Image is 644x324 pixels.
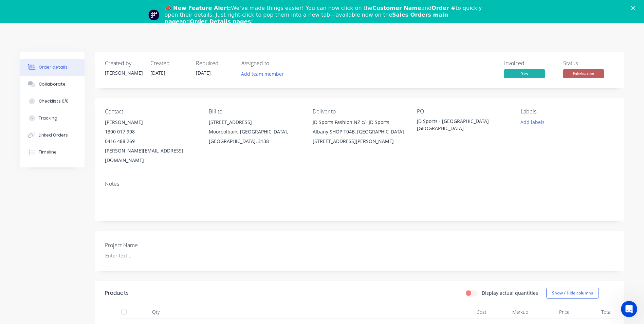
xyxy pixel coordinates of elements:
div: [PERSON_NAME][EMAIL_ADDRESS][DOMAIN_NAME] [105,146,198,165]
button: Show / Hide columns [546,288,599,299]
div: Required [196,60,233,67]
div: PO [417,108,510,115]
div: Mooroolbark, [GEOGRAPHIC_DATA], [GEOGRAPHIC_DATA], 3138 [209,127,302,146]
button: Fabrication [563,69,604,79]
div: Cost [448,305,490,319]
div: Invoiced [504,60,555,67]
div: Notes [105,181,614,187]
div: JD Sports Fashion NZ c/- JD Sports Albany SHOP T04B, [GEOGRAPHIC_DATA] [STREET_ADDRESS][PERSON_NAME] [313,118,406,146]
button: Checklists 0/0 [20,93,85,110]
div: [PERSON_NAME] [105,118,198,127]
label: Display actual quantities [482,289,538,296]
div: JD Sports - [GEOGRAPHIC_DATA] [GEOGRAPHIC_DATA] [417,118,502,132]
button: Add labels [517,118,548,127]
button: Tracking [20,110,85,127]
span: [DATE] [196,70,211,76]
div: Timeline [39,149,57,155]
div: Bill to [209,108,302,115]
div: 1300 017 998 [105,127,198,137]
div: Deliver to [313,108,406,115]
button: Order details [20,59,85,76]
div: 0416 488 269 [105,137,198,146]
div: Order details [39,64,68,70]
div: We’ve made things easier! You can now click on the and to quickly open their details. Just right-... [165,5,485,25]
div: Close [631,6,638,10]
div: Tracking [39,115,57,121]
span: Yes [504,69,545,78]
b: Customer Name [372,5,421,11]
div: Created [150,60,188,67]
b: Order Details pages [190,18,251,25]
button: Linked Orders [20,127,85,144]
div: Contact [105,108,198,115]
img: Profile image for Team [148,10,159,20]
div: Checklists 0/0 [39,98,69,104]
label: Project Name [105,241,190,249]
div: Created by [105,60,142,67]
div: Total [572,305,614,319]
button: Timeline [20,144,85,161]
button: Collaborate [20,76,85,93]
div: Linked Orders [39,132,68,138]
div: [STREET_ADDRESS]Mooroolbark, [GEOGRAPHIC_DATA], [GEOGRAPHIC_DATA], 3138 [209,118,302,146]
span: Fabrication [563,69,604,78]
div: Products [105,289,129,297]
b: 📣 New Feature Alert: [165,5,231,11]
b: Sales Orders main page [165,12,448,25]
div: Collaborate [39,81,66,87]
div: Price [531,305,573,319]
div: Qty [135,305,176,319]
iframe: Intercom live chat [621,301,637,317]
span: [DATE] [150,70,165,76]
div: Labels [521,108,614,115]
div: Status [563,60,614,67]
button: Add team member [241,69,288,78]
b: Order # [431,5,456,11]
div: [STREET_ADDRESS] [209,118,302,127]
div: Markup [489,305,531,319]
div: [PERSON_NAME] [105,69,142,76]
div: [PERSON_NAME]1300 017 9980416 488 269[PERSON_NAME][EMAIL_ADDRESS][DOMAIN_NAME] [105,118,198,165]
button: Add team member [237,69,287,78]
div: Assigned to [241,60,309,67]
